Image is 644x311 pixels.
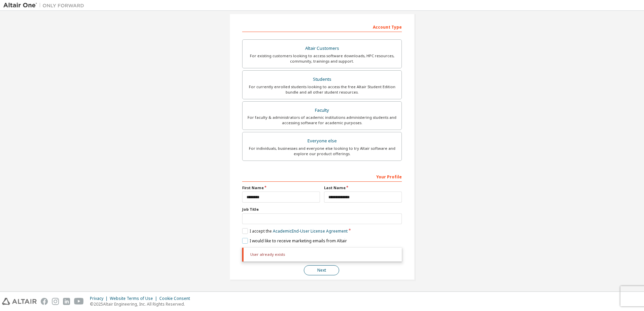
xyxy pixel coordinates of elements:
[2,298,37,305] img: altair_logo.svg
[159,296,194,301] div: Cookie Consent
[247,146,397,157] div: For individuals, businesses and everyone else looking to try Altair software and explore our prod...
[90,296,110,301] div: Privacy
[247,75,397,84] div: Students
[242,238,347,244] label: I would like to receive marketing emails from Altair
[247,44,397,53] div: Altair Customers
[247,84,397,95] div: For currently enrolled students looking to access the free Altair Student Edition bundle and all ...
[247,136,397,146] div: Everyone else
[242,228,348,234] label: I accept the
[304,265,339,275] button: Next
[242,171,402,182] div: Your Profile
[3,2,88,9] img: Altair One
[247,115,397,126] div: For faculty & administrators of academic institutions administering students and accessing softwa...
[242,248,402,261] div: User already exists
[52,298,59,305] img: instagram.svg
[273,228,348,234] a: Academic End-User License Agreement
[247,53,397,64] div: For existing customers looking to access software downloads, HPC resources, community, trainings ...
[41,298,48,305] img: facebook.svg
[74,298,84,305] img: youtube.svg
[242,185,320,191] label: First Name
[90,301,194,307] p: © 2025 Altair Engineering, Inc. All Rights Reserved.
[247,106,397,115] div: Faculty
[242,207,402,212] label: Job Title
[242,21,402,32] div: Account Type
[110,296,159,301] div: Website Terms of Use
[324,185,402,191] label: Last Name
[63,298,70,305] img: linkedin.svg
